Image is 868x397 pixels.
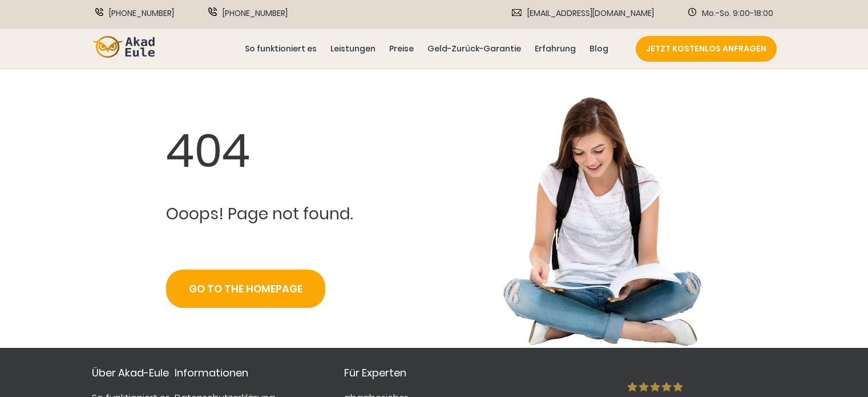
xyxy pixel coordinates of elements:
img: Schedule [688,8,696,16]
span: [PHONE_NUMBER] [223,7,288,19]
div: Über Akad-Eule [92,365,170,380]
a: Phone [PHONE_NUMBER] [95,7,174,19]
span: [EMAIL_ADDRESS][DOMAIN_NAME] [527,7,654,19]
p: Ooops! Page not found. [166,202,353,226]
span: [PHONE_NUMBER] [109,7,174,19]
img: Phone [95,8,103,16]
a: Preise [387,42,416,55]
a: So funktioniert es [243,42,319,55]
span: Mo.-So. 9:00-18:00 [702,7,773,19]
div: 404 [166,117,353,185]
div: Informationen [175,365,339,380]
a: Email [EMAIL_ADDRESS][DOMAIN_NAME] [512,7,654,19]
a: Erfahrung [532,42,578,55]
img: WhatsApp [208,7,217,16]
a: JETZT KOSTENLOS ANFRAGEN [636,36,777,62]
a: Geld-Zurück-Garantie [425,42,523,55]
div: Für Experten [344,365,508,380]
a: Go to the Homepage [166,270,325,308]
a: WhatsApp [PHONE_NUMBER] [208,7,288,19]
a: Blog [587,42,611,55]
a: Leistungen [328,42,378,55]
img: logo [92,36,155,58]
img: Email [512,9,522,16]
